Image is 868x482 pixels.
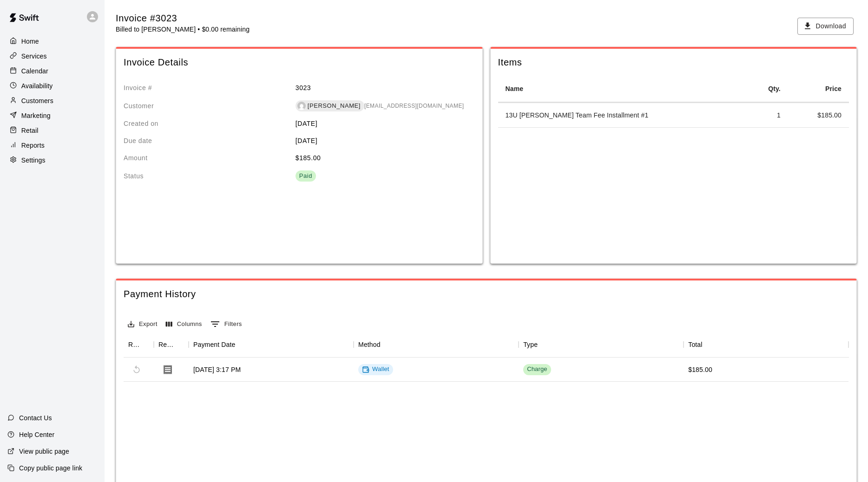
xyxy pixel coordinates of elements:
a: Availability [7,79,97,93]
td: 1 [745,103,788,128]
span: [EMAIL_ADDRESS][DOMAIN_NAME] [364,103,464,109]
p: Amount [124,153,296,163]
span: Refund payment [128,361,145,378]
div: Payment Date [189,332,354,358]
div: Charge [527,365,547,374]
div: Receipt [158,332,176,358]
p: Customers [21,96,53,105]
p: Retail [21,126,39,135]
p: Created on [124,119,296,129]
button: Sort [381,338,394,351]
td: 13U [PERSON_NAME] Team Fee Installment #1 [498,103,745,128]
img: Michael Kolb [297,102,306,110]
a: Settings [7,153,97,167]
a: Retail [7,124,97,137]
td: $ 185.00 [788,103,849,128]
div: Type [523,332,538,358]
button: Select columns [164,317,204,332]
button: Sort [141,338,154,351]
p: Invoice # [124,83,296,93]
div: Michael Kolb[PERSON_NAME] [296,100,364,111]
div: Method [354,332,519,358]
p: Contact Us [19,413,52,423]
div: Total [688,332,702,358]
p: View public page [19,447,69,456]
span: Invoice Details [124,56,467,69]
div: Invoice #3023 [116,12,250,25]
button: Download [797,18,854,35]
a: Reports [7,138,97,152]
button: Sort [538,338,551,351]
button: Export [125,317,160,332]
strong: Price [825,85,842,92]
span: [PERSON_NAME] [304,101,364,111]
a: Calendar [7,64,97,78]
div: Refund [128,332,141,358]
div: Method [358,332,381,358]
p: Reports [21,141,45,150]
p: Home [21,37,39,46]
table: spanning table [498,76,849,128]
p: Billed to [PERSON_NAME] • $0.00 remaining [116,25,250,34]
p: Customer [124,101,296,111]
p: Status [124,171,296,181]
p: Settings [21,156,46,165]
span: Items [498,56,849,69]
div: Total [684,332,848,358]
p: Calendar [21,66,48,76]
p: Help Center [19,430,54,439]
p: $ 185.00 [296,153,467,163]
strong: Qty. [768,85,781,92]
a: Marketing [7,109,97,123]
div: Sep 6, 2025 at 3:17 PM [193,365,241,374]
a: Services [7,49,97,63]
button: Sort [236,338,249,351]
p: Due date [124,136,296,146]
p: [DATE] [296,136,467,146]
p: [DATE] [296,119,467,129]
div: Wallet [362,365,389,374]
span: Payment History [124,288,849,300]
div: Type [519,332,684,358]
strong: Name [506,85,524,92]
div: Receipt [154,332,189,358]
p: Availability [21,81,53,91]
button: Download Receipt [158,360,177,379]
div: Paid [299,171,312,181]
div: $185.00 [688,365,712,374]
a: Home [7,34,97,48]
p: Marketing [21,111,51,120]
button: Show filters [208,317,244,332]
a: Customers [7,94,97,108]
button: Sort [176,338,189,351]
div: Payment Date [193,332,236,358]
p: 3023 [296,83,467,93]
p: Copy public page link [19,463,82,473]
button: Sort [703,338,716,351]
div: Refund [124,332,154,358]
p: Services [21,52,47,61]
